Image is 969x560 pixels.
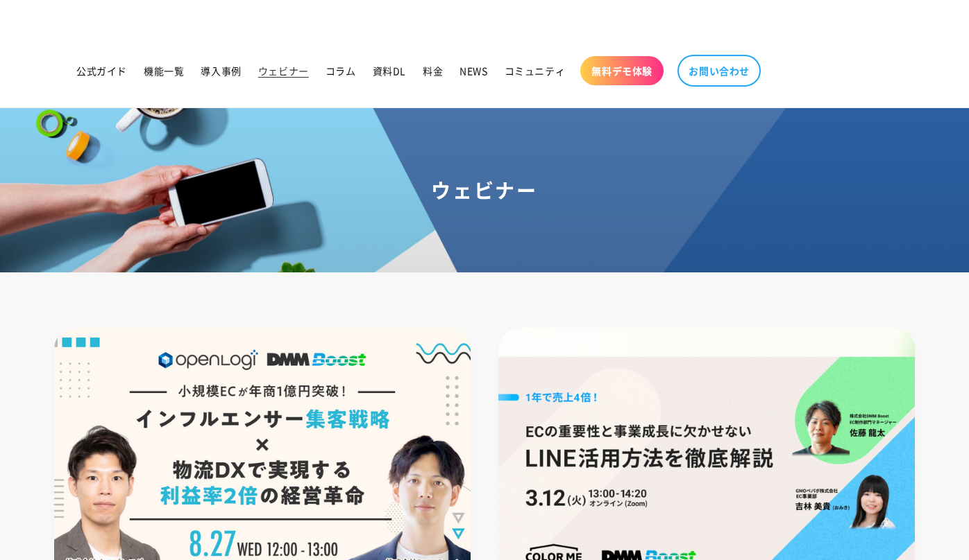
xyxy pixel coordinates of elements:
[414,56,451,85] a: 料金
[326,64,356,77] span: コラム
[201,64,241,77] span: 導入事例
[76,64,127,77] span: 公式ガイド
[364,56,414,85] a: 資料DL
[496,56,574,85] a: コミュニティ
[17,177,952,202] h1: ウェビナー
[451,56,496,85] a: NEWS
[144,64,184,77] span: 機能一覧
[677,55,761,87] a: お問い合わせ
[373,64,406,77] span: 資料DL
[591,64,652,77] span: 無料デモ体験
[580,56,664,85] a: 無料デモ体験
[460,64,487,77] span: NEWS
[505,64,566,77] span: コミュニティ
[135,56,192,85] a: 機能一覧
[250,56,317,85] a: ウェビナー
[317,56,364,85] a: コラム
[68,56,135,85] a: 公式ガイド
[423,64,443,77] span: 料金
[192,56,249,85] a: 導入事例
[689,64,750,77] span: お問い合わせ
[258,64,309,77] span: ウェビナー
